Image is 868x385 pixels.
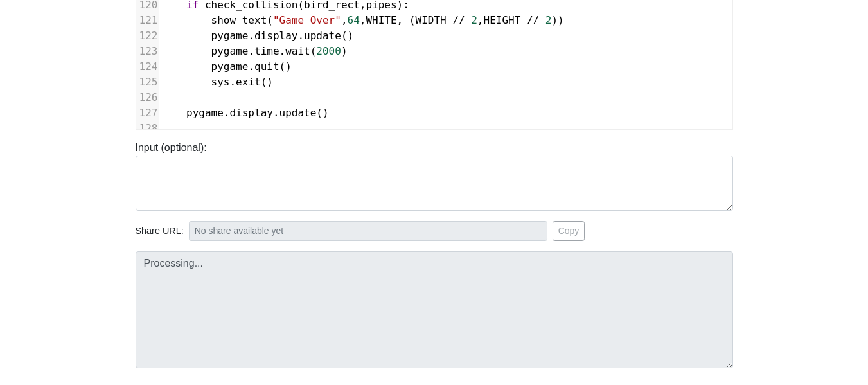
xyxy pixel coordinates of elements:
span: WHITE [366,14,396,26]
span: pygame [211,45,249,57]
span: . . ( ) [162,45,348,57]
span: update [304,30,341,42]
span: pygame [211,30,249,42]
span: . () [162,60,292,73]
span: display [229,107,272,119]
span: // [452,14,465,26]
div: 124 [136,59,159,75]
span: time [254,45,279,57]
span: show_text [211,14,267,26]
div: 126 [136,90,159,105]
span: 64 [348,14,360,26]
span: update [279,107,317,119]
div: 122 [136,28,159,44]
div: Input (optional): [126,140,743,211]
span: quit [254,60,279,73]
span: . () [162,76,274,88]
span: pygame [211,60,249,73]
span: ( , , , ( , )) [162,14,564,26]
span: pygame [186,107,224,119]
button: Copy [553,221,585,241]
span: 2 [471,14,477,26]
div: 121 [136,13,159,28]
div: 125 [136,75,159,90]
div: 128 [136,121,159,136]
span: . . () [162,107,329,119]
span: . . () [162,30,354,42]
span: wait [285,45,310,57]
input: No share available yet [189,221,547,241]
span: 2 [545,14,552,26]
span: display [254,30,297,42]
span: "Game Over" [273,14,341,26]
span: Share URL: [136,224,184,238]
span: sys [211,76,230,88]
span: exit [236,76,261,88]
span: 2000 [316,45,341,57]
div: 123 [136,44,159,59]
span: HEIGHT [484,14,521,26]
span: WIDTH [416,14,447,26]
span: // [527,14,539,26]
div: 127 [136,105,159,121]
